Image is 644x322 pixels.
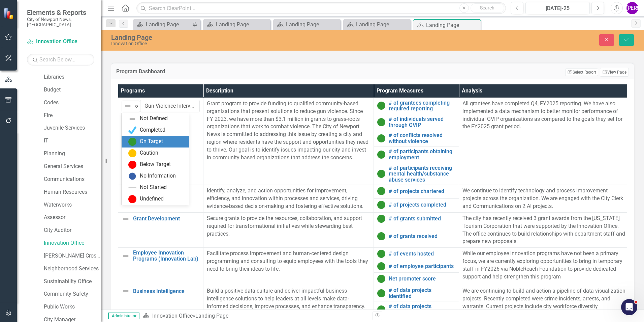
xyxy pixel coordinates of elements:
[462,287,626,318] p: We are continuing to build and action a pipeline of data visualization projects. Recently complet...
[389,132,455,144] a: # of conflicts resolved without violence
[44,86,101,94] a: Budget
[128,195,136,203] img: Undefined
[128,126,136,134] img: Completed
[462,250,626,280] p: While our employee innovation programs have not been a primary focus, we are currently exploring ...
[44,252,101,260] a: [PERSON_NAME] Crossing
[377,170,385,178] img: On Target
[111,41,404,46] div: Innovation Office
[44,201,101,209] a: Waterworks
[389,287,455,299] a: # of data projects identified
[207,215,370,238] p: Secure grants to provide the resources, collaboration, and support required for transformational ...
[27,17,94,28] small: City of Newport News, [GEOGRAPHIC_DATA]
[377,118,385,126] img: On Target
[44,137,101,145] a: IT
[133,288,200,294] a: Business Intelligence
[135,20,190,29] a: Landing Page
[528,4,587,12] div: [DATE]-25
[377,187,385,195] img: On Target
[133,216,200,222] a: Grant Development
[140,149,158,157] div: Caution
[128,115,136,123] img: Not Defined
[480,5,494,10] span: Search
[621,299,637,315] iframe: Intercom live chat
[377,289,385,297] img: On Target
[525,2,590,14] button: [DATE]-25
[140,126,165,134] div: Completed
[626,2,638,14] div: [PERSON_NAME]
[377,134,385,142] img: On Target
[426,21,479,29] div: Landing Page
[140,184,167,191] div: Not Started
[128,172,136,180] img: No Information
[377,275,385,283] img: On Target
[122,252,130,260] img: Not Defined
[377,215,385,223] img: On Target
[44,99,101,107] a: Codes
[140,172,176,180] div: No Information
[275,20,339,29] a: Landing Page
[44,188,101,196] a: Human Resources
[600,68,629,77] a: View Page
[44,290,101,298] a: Community Safety
[44,176,101,183] a: Communications
[3,7,15,20] img: ClearPoint Strategy
[356,20,409,29] div: Landing Page
[389,303,455,315] a: # of data projects chartered
[122,215,130,223] img: Not Defined
[140,115,168,123] div: Not Defined
[44,124,101,132] a: Juvenile Services
[133,250,200,262] a: Employee Innovation Programs (Innovation Lab)
[44,303,101,311] a: Public Works
[377,151,385,159] img: On Target
[116,69,339,75] h3: Program Dashboard
[140,138,163,145] div: On Target
[27,8,94,17] span: Elements & Reports
[207,287,370,311] p: Build a positive data culture and deliver impactful business intelligence solutions to help leade...
[207,250,370,273] p: Facilitate process improvement and human-centered design programming and consulting to equip empl...
[389,216,455,222] a: # of grants submitted
[471,3,504,13] button: Search
[462,215,626,245] p: The city has recently received 3 grant awards from the [US_STATE] Tourism Corporation that were s...
[44,214,101,221] a: Assessor
[377,262,385,270] img: On Target
[377,102,385,110] img: On Target
[143,312,367,320] div: »
[207,187,370,210] p: Identify, analyze, and action opportunities for improvement, efficiency, and innovation within pr...
[140,195,164,203] div: Undefined
[44,278,101,286] a: Sustainability Office
[389,276,455,282] a: Net promoter score
[44,73,101,81] a: Libraries
[205,20,269,29] a: Landing Page
[128,138,136,146] img: On Target
[389,116,455,128] a: # of individuals served through GVIP
[216,20,269,29] div: Landing Page
[377,250,385,258] img: On Target
[152,313,193,319] a: Innovation Office
[27,54,94,65] input: Search Below...
[389,202,455,208] a: # of projects completed
[44,163,101,170] a: General Services
[44,112,101,119] a: Fire
[136,2,506,14] input: Search ClearPoint...
[111,34,404,41] div: Landing Page
[462,187,626,210] p: We continue to identify technology and process improvement projects across the organization. We a...
[122,287,130,295] img: Not Defined
[27,38,94,46] a: Innovation Office
[195,313,228,319] div: Landing Page
[565,69,598,76] button: Select Report
[377,305,385,314] img: On Target
[44,239,101,247] a: Innovation Office
[146,20,190,29] div: Landing Page
[44,150,101,158] a: Planning
[140,161,171,168] div: Below Target
[462,100,626,131] p: All grantees have completed Q4, FY2025 reporting. We have also implemented a data mechanism to be...
[389,188,455,194] a: # of projects chartered
[389,251,455,257] a: # of events hosted
[345,20,409,29] a: Landing Page
[207,100,370,162] p: Grant program to provide funding to qualified community-based organizations that present solution...
[377,232,385,240] img: On Target
[128,161,136,169] img: Below Target
[128,184,136,192] img: Not Started
[389,149,455,160] a: # of participants obtaining employment
[124,102,132,110] img: Not Defined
